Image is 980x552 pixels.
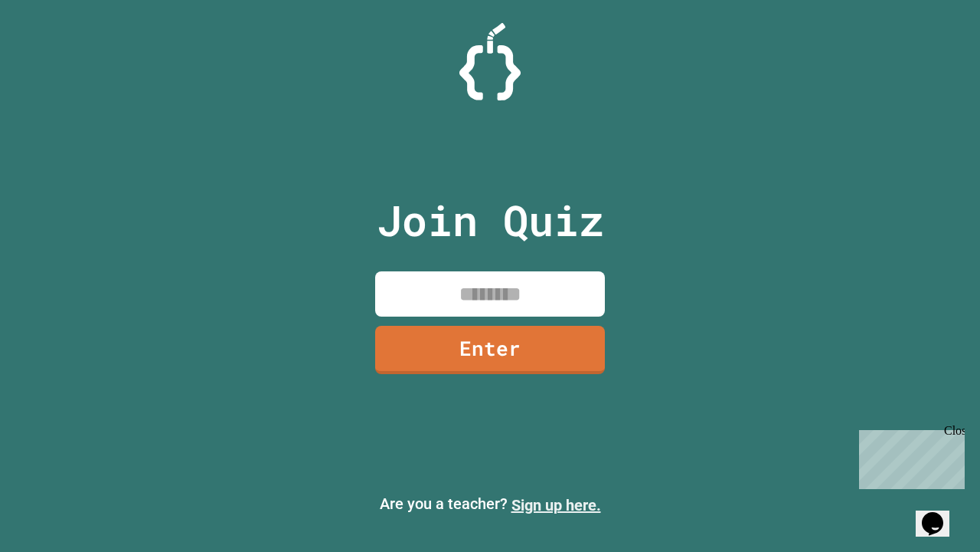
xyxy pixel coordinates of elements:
iframe: chat widget [916,491,965,537]
div: Chat with us now!Close [6,6,106,97]
a: Sign up here. [511,496,601,514]
p: Join Quiz [377,189,604,252]
img: Logo.svg [459,23,521,100]
p: Are you a teacher? [12,492,968,517]
iframe: chat widget [853,424,965,489]
a: Enter [375,326,605,374]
